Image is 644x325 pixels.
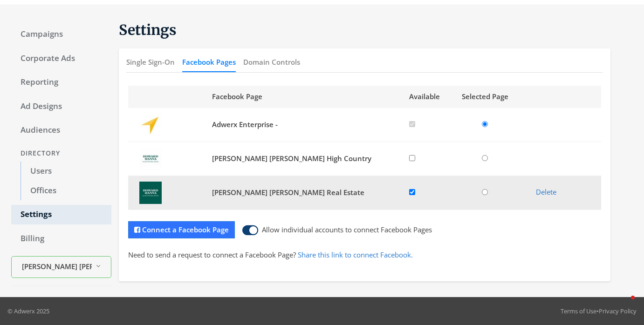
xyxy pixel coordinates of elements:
[126,52,175,72] button: Single Sign-On
[11,229,111,249] a: Billing
[212,188,364,197] span: [PERSON_NAME] [PERSON_NAME] Real Estate
[182,52,236,72] button: Facebook Pages
[11,121,111,140] a: Audiences
[21,181,111,201] a: Offices
[11,256,111,278] button: [PERSON_NAME] [PERSON_NAME]
[561,307,596,315] a: Terms of Use
[21,162,111,181] a: Users
[11,205,111,224] a: Settings
[7,306,49,316] p: © Adwerx 2025
[11,49,111,68] a: Corporate Ads
[119,21,177,39] span: Settings
[612,293,635,316] iframe: Intercom live chat
[561,306,637,316] div: •
[128,238,601,271] div: Need to send a request to connect a Facebook Page?
[11,145,111,162] div: Directory
[212,120,278,129] span: Adwerx Enterprise -
[11,73,111,92] a: Reporting
[530,183,562,201] button: Delete
[206,86,404,108] th: Facebook Page
[243,52,300,72] button: Domain Controls
[22,261,92,272] span: [PERSON_NAME] [PERSON_NAME]
[212,154,371,163] span: [PERSON_NAME] [PERSON_NAME] High Country
[599,307,637,315] a: Privacy Policy
[242,223,258,237] i: Enabled
[134,114,167,136] img: Adwerx Enterprise -
[298,250,413,259] a: Share this link to connect Facebook.
[134,182,167,204] img: Howard Hanna Allen Tate Real Estate
[128,221,235,238] button: Connect a Facebook Page
[134,148,167,170] img: Howard Hanna Allen Tate High Country
[11,25,111,44] a: Campaigns
[445,86,524,108] th: Selected Page
[404,86,445,108] th: Available
[258,223,432,237] span: Allow individual accounts to connect Facebook Pages
[11,97,111,116] a: Ad Designs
